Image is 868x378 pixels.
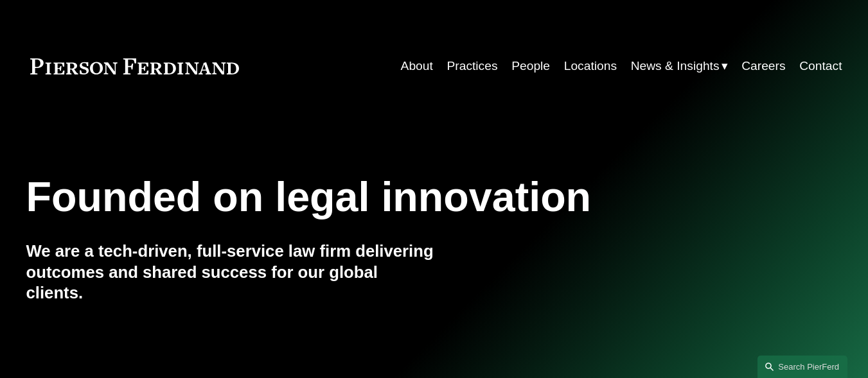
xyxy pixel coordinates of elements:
[26,173,706,221] h1: Founded on legal innovation
[757,356,847,378] a: Search this site
[401,54,433,78] a: About
[741,54,785,78] a: Careers
[631,55,720,78] span: News & Insights
[631,54,728,78] a: folder dropdown
[26,241,434,304] h4: We are a tech-driven, full-service law firm delivering outcomes and shared success for our global...
[447,54,497,78] a: Practices
[799,54,842,78] a: Contact
[564,54,617,78] a: Locations
[511,54,550,78] a: People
